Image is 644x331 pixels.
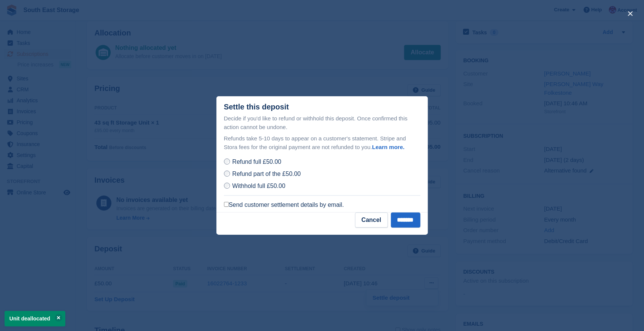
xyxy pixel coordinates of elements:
[224,183,230,189] input: Withhold full £50.00
[224,114,420,131] p: Decide if you'd like to refund or withhold this deposit. Once confirmed this action cannot be und...
[224,159,230,165] input: Refund full £50.00
[232,171,301,177] span: Refund part of the £50.00
[224,103,289,111] div: Settle this deposit
[355,212,388,228] button: Cancel
[224,201,344,209] label: Send customer settlement details by email.
[372,144,405,150] a: Learn more.
[624,8,636,20] button: close
[224,202,229,207] input: Send customer settlement details by email.
[224,171,230,177] input: Refund part of the £50.00
[224,134,420,151] p: Refunds take 5-10 days to appear on a customer's statement. Stripe and Stora fees for the origina...
[232,183,286,189] span: Withhold full £50.00
[232,159,281,165] span: Refund full £50.00
[5,311,65,326] p: Unit deallocated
